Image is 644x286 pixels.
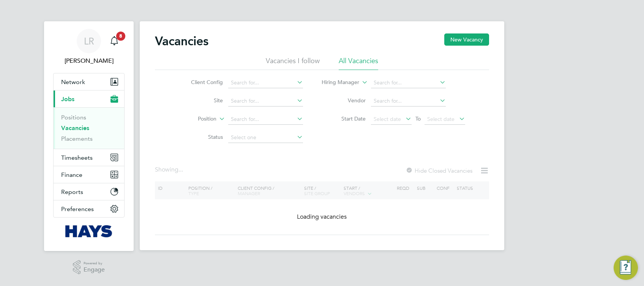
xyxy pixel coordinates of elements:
[179,133,223,140] label: Status
[84,267,105,273] span: Engage
[406,167,472,174] label: Hide Closed Vacancies
[61,188,83,195] span: Reports
[65,225,113,237] img: hays-logo-retina.png
[178,166,183,173] span: ...
[44,21,134,251] nav: Main navigation
[61,78,85,86] span: Network
[53,56,125,65] span: Lewis Railton
[54,107,124,149] div: Jobs
[54,166,124,183] button: Finance
[61,171,82,178] span: Finance
[61,124,89,132] a: Vacancies
[179,79,223,86] label: Client Config
[371,78,446,88] input: Search for...
[228,132,303,143] input: Select one
[155,33,208,49] h2: Vacancies
[614,256,638,280] button: Engage Resource Center
[53,225,125,237] a: Go to home page
[54,73,124,90] button: Network
[374,116,401,122] span: Select date
[73,260,105,275] a: Powered byEngage
[54,91,124,107] button: Jobs
[54,183,124,200] button: Reports
[228,96,303,106] input: Search for...
[116,32,125,41] span: 8
[339,56,378,70] li: All Vacancies
[228,114,303,125] input: Search for...
[444,33,489,46] button: New Vacancy
[61,205,94,213] span: Preferences
[61,135,93,142] a: Placements
[84,36,94,46] span: LR
[107,29,122,53] a: 8
[54,149,124,166] button: Timesheets
[53,29,125,65] a: LR[PERSON_NAME]
[84,260,105,267] span: Powered by
[322,97,366,104] label: Vendor
[316,79,359,86] label: Hiring Manager
[54,200,124,217] button: Preferences
[228,78,303,88] input: Search for...
[322,115,366,122] label: Start Date
[413,114,423,124] span: To
[427,116,455,122] span: Select date
[61,154,93,161] span: Timesheets
[61,114,86,121] a: Positions
[61,95,74,103] span: Jobs
[155,166,185,174] div: Showing
[173,115,216,123] label: Position
[179,97,223,104] label: Site
[266,56,320,70] li: Vacancies I follow
[371,96,446,106] input: Search for...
